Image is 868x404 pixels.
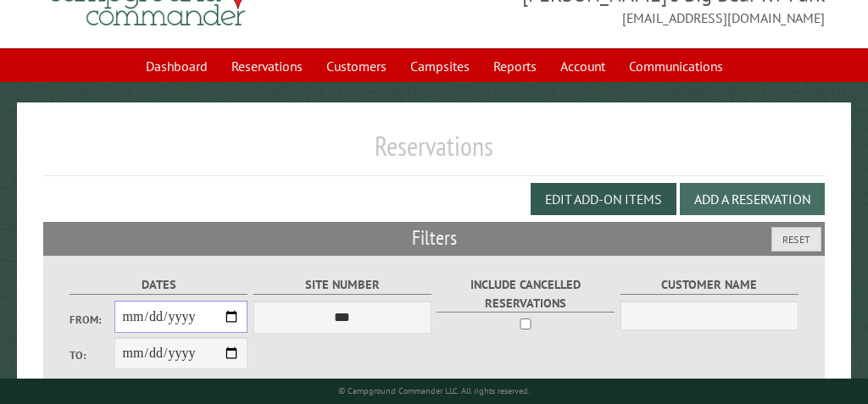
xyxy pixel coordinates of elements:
a: Reservations [221,50,313,82]
a: Communications [619,50,733,82]
label: Site Number [253,275,431,295]
a: Dashboard [136,50,218,82]
label: Include Cancelled Reservations [437,275,615,313]
label: Customer Name [620,275,798,295]
a: Campsites [400,50,480,82]
label: To: [70,347,114,363]
button: Add a Reservation [680,183,825,215]
h1: Reservations [43,130,825,176]
a: Reports [483,50,547,82]
small: © Campground Commander LLC. All rights reserved. [338,385,530,396]
label: From: [70,312,114,328]
label: Dates [70,275,248,295]
button: Edit Add-on Items [531,183,676,215]
a: Customers [316,50,397,82]
a: Account [550,50,615,82]
button: Reset [771,227,821,252]
h2: Filters [43,222,825,254]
